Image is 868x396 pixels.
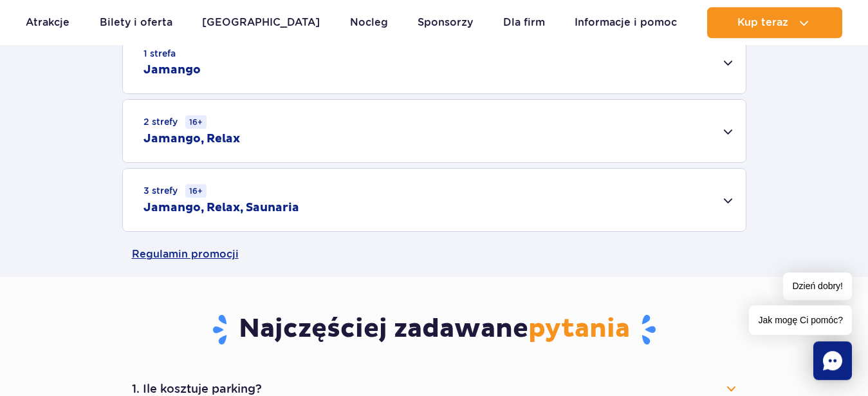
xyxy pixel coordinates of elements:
small: 1 strefa [143,47,176,60]
a: Atrakcje [26,7,69,38]
span: Jak mogę Ci pomóc? [749,305,852,335]
a: Regulamin promocji [132,232,737,277]
span: pytania [528,313,630,345]
small: 16+ [185,184,207,198]
a: Sponsorzy [418,7,473,38]
div: Chat [813,341,852,380]
a: Informacje i pomoc [575,7,677,38]
h3: Najczęściej zadawane [132,313,737,346]
a: [GEOGRAPHIC_DATA] [202,7,320,38]
h2: Jamango, Relax [143,131,240,147]
h2: Jamango [143,62,201,78]
small: 16+ [185,115,207,129]
span: Dzień dobry! [783,272,852,300]
button: Kup teraz [707,7,842,38]
small: 2 strefy [143,115,207,129]
h2: Jamango, Relax, Saunaria [143,200,299,216]
small: 3 strefy [143,184,207,198]
span: Kup teraz [737,17,788,28]
a: Bilety i oferta [100,7,172,38]
a: Dla firm [503,7,545,38]
a: Nocleg [350,7,388,38]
